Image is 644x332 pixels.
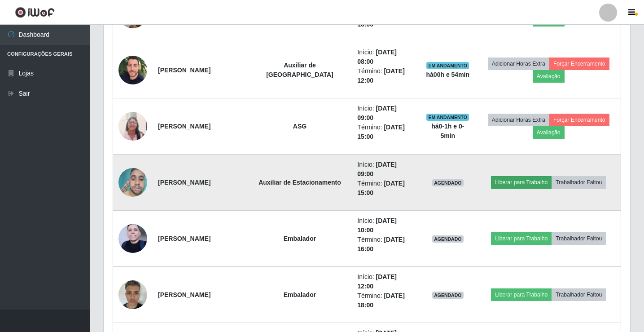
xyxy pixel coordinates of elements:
button: Avaliação [533,126,565,139]
li: Início: [357,160,414,179]
button: Trabalhador Faltou [552,176,606,189]
li: Início: [357,48,414,66]
li: Término: [357,66,414,85]
time: [DATE] 12:00 [357,273,397,290]
strong: Auxiliar de Estacionamento [258,179,341,186]
button: Adicionar Horas Extra [488,58,549,70]
img: 1706546677123.jpeg [118,220,147,257]
strong: [PERSON_NAME] [158,291,210,298]
strong: há 00 h e 54 min [426,71,470,78]
button: Adicionar Horas Extra [488,114,549,126]
span: EM ANDAMENTO [426,62,469,69]
time: [DATE] 08:00 [357,49,397,65]
img: 1753187317343.jpeg [118,275,147,314]
li: Término: [357,179,414,198]
span: AGENDADO [432,179,464,186]
strong: Embalador [284,235,316,242]
time: [DATE] 09:00 [357,105,397,121]
span: EM ANDAMENTO [426,114,469,121]
strong: Auxiliar de [GEOGRAPHIC_DATA] [266,62,333,78]
strong: [PERSON_NAME] [158,123,210,130]
li: Início: [357,216,414,235]
button: Avaliação [533,70,565,83]
li: Término: [357,123,414,142]
li: Término: [357,235,414,254]
button: Liberar para Trabalho [491,288,552,301]
strong: ASG [293,123,307,130]
button: Trabalhador Faltou [552,288,606,301]
img: CoreUI Logo [15,7,55,18]
span: AGENDADO [432,292,464,299]
li: Início: [357,104,414,123]
time: [DATE] 09:00 [357,161,397,177]
button: Forçar Encerramento [549,114,609,126]
li: Início: [357,272,414,291]
img: 1734900991405.jpeg [118,107,147,145]
span: AGENDADO [432,235,464,243]
strong: [PERSON_NAME] [158,235,210,242]
time: [DATE] 10:00 [357,217,397,234]
strong: Embalador [284,291,316,298]
strong: [PERSON_NAME] [158,66,210,74]
li: Término: [357,291,414,310]
strong: [PERSON_NAME] [158,179,210,186]
button: Liberar para Trabalho [491,232,552,245]
button: Trabalhador Faltou [552,232,606,245]
img: 1748551724527.jpeg [118,164,147,202]
img: 1683118670739.jpeg [118,52,147,88]
button: Forçar Encerramento [549,58,609,70]
strong: há 0-1 h e 0-5 min [431,123,464,139]
button: Liberar para Trabalho [491,176,552,189]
